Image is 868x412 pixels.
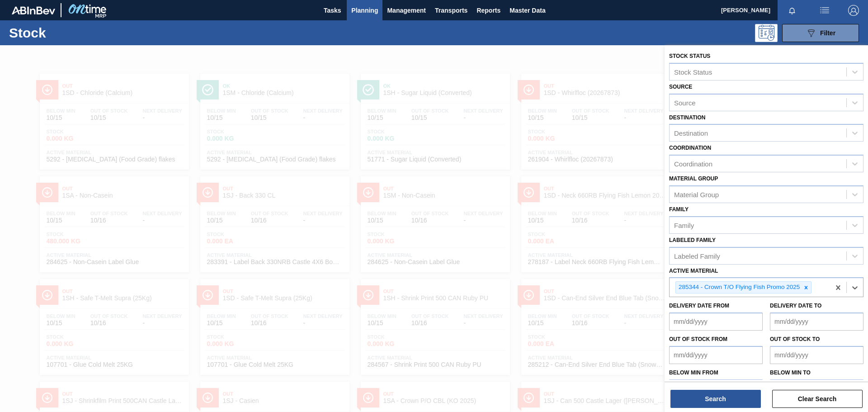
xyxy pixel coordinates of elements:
label: Out of Stock to [770,336,820,342]
label: Stock Status [669,53,710,59]
div: Coordination [674,160,712,168]
label: Active Material [669,268,718,274]
div: Stock Status [674,68,712,76]
div: Programming: no user selected [755,24,778,42]
span: Tasks [322,5,342,16]
span: Reports [476,5,500,16]
div: Family [674,221,694,229]
div: Material Group [674,190,719,198]
input: mm/dd/yyyy [770,313,863,331]
label: Source [669,84,692,90]
label: Below Min to [770,369,811,376]
span: Filter [820,29,835,37]
h1: Stock [9,28,144,38]
label: Out of Stock from [669,336,727,342]
input: mm/dd/yyyy [770,379,863,398]
label: Material Group [669,175,718,182]
img: TNhmsLtSVTkK8tSr43FrP2fwEKptu5GPRR3wAAAABJRU5ErkJggg== [12,6,55,14]
div: 285344 - Crown T/O Flying Fish Promo 2025 [676,282,801,293]
button: Filter [782,24,859,42]
label: Family [669,206,689,213]
img: Logout [848,5,859,16]
img: userActions [819,5,830,16]
div: Destination [674,129,708,137]
label: Delivery Date from [669,303,729,309]
span: Transports [435,5,467,16]
input: mm/dd/yyyy [669,346,763,364]
label: Below Min from [669,369,718,376]
span: Master Data [509,5,545,16]
label: Destination [669,114,705,121]
div: Labeled Family [674,252,720,260]
span: Management [387,5,426,16]
label: Coordination [669,145,711,151]
div: Source [674,99,696,106]
span: Planning [351,5,378,16]
input: mm/dd/yyyy [770,346,863,364]
label: Labeled Family [669,237,716,243]
label: Delivery Date to [770,303,821,309]
input: mm/dd/yyyy [669,313,763,331]
button: Notifications [778,4,807,17]
input: mm/dd/yyyy [669,379,763,398]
